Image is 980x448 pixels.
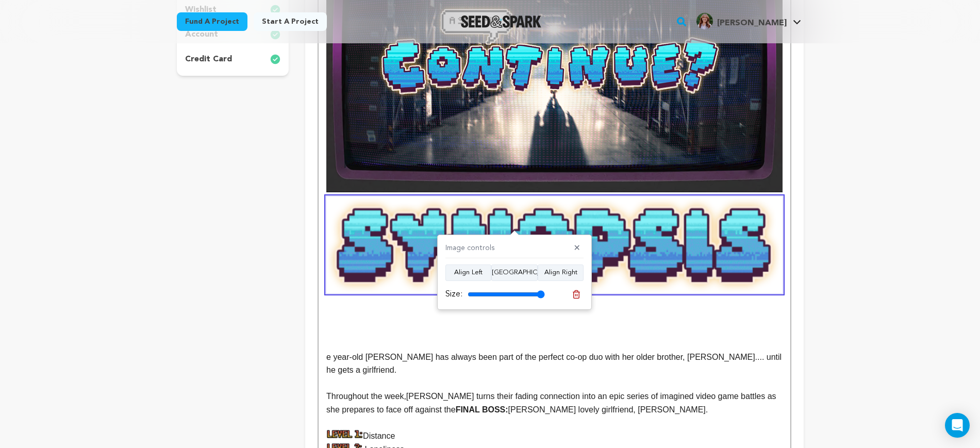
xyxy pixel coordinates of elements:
a: Start a project [254,12,327,31]
p: Throughout the week, [326,390,782,416]
strong: FINAL BOSS: [456,405,508,414]
a: KShae R.'s Profile [694,11,803,29]
img: 1754590881-Level%201.png [326,429,363,439]
img: 1755819992-Continue%20Headers.png [326,196,782,294]
a: Fund a project [177,12,247,31]
button: credit card [177,51,289,68]
p: credit card [185,53,232,65]
img: Seed&Spark Logo Dark Mode [461,15,542,28]
span: [PERSON_NAME] lovely girlfriend, [PERSON_NAME]. [508,405,708,414]
button: Align Left [445,264,491,281]
span: KShae R.'s Profile [694,11,803,32]
button: [GEOGRAPHIC_DATA] [491,264,538,281]
div: Open Intercom Messenger [945,413,970,438]
label: Size: [445,288,462,301]
button: Align Right [538,264,584,281]
a: Seed&Spark Homepage [461,15,542,28]
span: [PERSON_NAME] [717,19,787,27]
p: e year-old [PERSON_NAME] has always been part of the perfect co-op duo with her older brother, [P... [326,351,782,377]
span: [PERSON_NAME] turns their fading connection into an epic series of imagined video game battles as... [326,392,778,414]
h4: Image controls [445,243,495,254]
div: KShae R.'s Profile [696,13,787,29]
p: Distance [326,429,782,443]
img: check-circle-full.svg [270,53,280,65]
img: fd02dab67c4ca683.png [696,13,713,29]
button: ✕ [571,243,584,254]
